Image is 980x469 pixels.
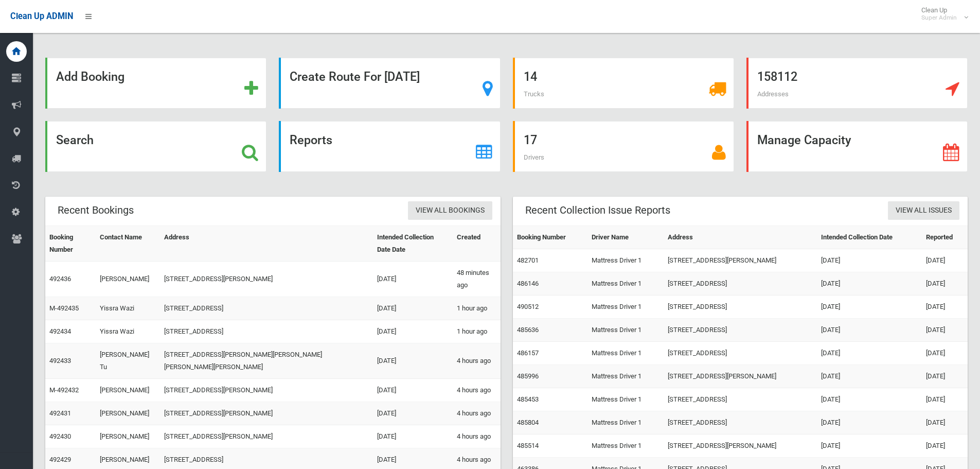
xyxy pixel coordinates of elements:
a: M-492435 [49,304,79,312]
td: [DATE] [817,388,921,411]
td: Mattress Driver 1 [587,272,664,296]
strong: Manage Capacity [757,133,851,147]
td: [PERSON_NAME] [96,425,160,448]
td: Mattress Driver 1 [587,388,664,411]
td: [DATE] [373,402,453,425]
td: 4 hours ago [453,425,500,448]
strong: Reports [290,133,332,147]
td: [DATE] [817,249,921,272]
td: [DATE] [373,343,453,379]
td: [DATE] [373,425,453,448]
td: 4 hours ago [453,402,500,425]
td: [DATE] [922,411,968,435]
td: [STREET_ADDRESS][PERSON_NAME] [664,365,817,388]
a: 490512 [517,303,539,310]
th: Contact Name [96,226,160,262]
a: View All Issues [888,201,959,220]
td: [DATE] [922,272,968,296]
th: Intended Collection Date Date [373,226,453,262]
td: [STREET_ADDRESS][PERSON_NAME] [160,379,373,402]
a: Create Route For [DATE] [279,58,500,109]
td: [STREET_ADDRESS][PERSON_NAME] [664,435,817,458]
a: 485804 [517,419,539,426]
a: 485453 [517,395,539,403]
td: Mattress Driver 1 [587,296,664,319]
td: Mattress Driver 1 [587,435,664,458]
td: [DATE] [922,365,968,388]
a: 492436 [49,275,71,283]
small: Super Admin [921,14,957,22]
a: 492431 [49,409,71,417]
a: 485636 [517,326,539,334]
td: [PERSON_NAME] [96,379,160,402]
td: [STREET_ADDRESS][PERSON_NAME] [160,402,373,425]
span: Clean Up [916,6,967,22]
td: [PERSON_NAME] [96,402,160,425]
strong: Create Route For [DATE] [290,70,420,84]
td: 48 minutes ago [453,262,500,297]
header: Recent Bookings [45,200,146,220]
td: 4 hours ago [453,379,500,402]
td: [STREET_ADDRESS][PERSON_NAME] [160,262,373,297]
th: Driver Name [587,226,664,249]
td: Yissra Wazi [96,297,160,320]
td: [DATE] [817,319,921,342]
th: Reported [922,226,968,249]
header: Recent Collection Issue Reports [513,200,683,220]
a: 492430 [49,432,71,440]
td: Mattress Driver 1 [587,365,664,388]
a: M-492432 [49,386,79,394]
td: [STREET_ADDRESS][PERSON_NAME] [664,249,817,272]
a: Add Booking [45,58,266,109]
td: [STREET_ADDRESS] [664,411,817,435]
td: [PERSON_NAME] [96,262,160,297]
a: 485514 [517,442,539,449]
td: [STREET_ADDRESS] [664,319,817,342]
th: Intended Collection Date [817,226,921,249]
td: 1 hour ago [453,297,500,320]
td: Mattress Driver 1 [587,319,664,342]
span: Trucks [524,90,544,98]
a: Search [45,121,266,172]
th: Address [160,226,373,262]
a: 486146 [517,280,539,287]
td: [PERSON_NAME] Tu [96,343,160,379]
a: 492434 [49,327,71,335]
td: [DATE] [817,342,921,365]
th: Booking Number [513,226,588,249]
td: [DATE] [922,319,968,342]
td: [DATE] [373,262,453,297]
td: [DATE] [817,435,921,458]
span: Drivers [524,153,544,161]
td: [DATE] [817,296,921,319]
td: [STREET_ADDRESS][PERSON_NAME] [160,425,373,448]
strong: 158112 [757,70,797,84]
a: 492429 [49,456,71,463]
td: [DATE] [373,297,453,320]
td: 1 hour ago [453,320,500,343]
strong: 14 [524,70,537,84]
td: [DATE] [817,272,921,296]
td: [STREET_ADDRESS] [664,388,817,411]
span: Clean Up ADMIN [10,11,73,21]
strong: Add Booking [56,70,124,84]
a: 482701 [517,256,539,264]
a: View All Bookings [408,201,492,220]
a: Reports [279,121,500,172]
td: [DATE] [922,388,968,411]
a: 485996 [517,372,539,380]
td: [DATE] [922,296,968,319]
th: Created [453,226,500,262]
th: Booking Number [45,226,96,262]
a: Manage Capacity [746,121,968,172]
td: Mattress Driver 1 [587,249,664,272]
td: Mattress Driver 1 [587,342,664,365]
a: 14 Trucks [513,58,734,109]
td: Mattress Driver 1 [587,411,664,435]
a: 492433 [49,357,71,364]
a: 486157 [517,349,539,357]
a: 17 Drivers [513,121,734,172]
td: [DATE] [922,342,968,365]
td: Yissra Wazi [96,320,160,343]
strong: Search [56,133,94,147]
